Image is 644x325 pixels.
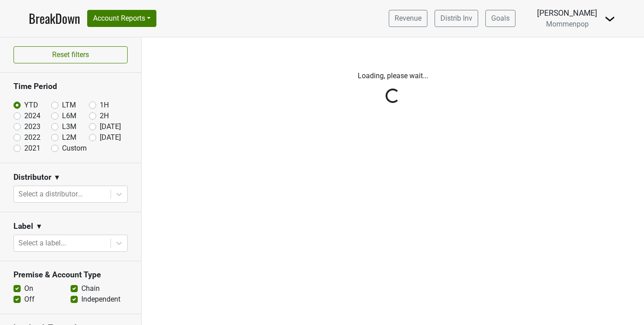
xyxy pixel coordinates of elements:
[87,10,156,27] button: Account Reports
[29,9,80,28] a: BreakDown
[389,10,427,27] a: Revenue
[546,20,589,28] span: Mommenpop
[435,10,478,27] a: Distrib Inv
[604,13,615,24] img: Dropdown Menu
[485,10,515,27] a: Goals
[537,7,597,19] div: [PERSON_NAME]
[148,71,637,81] p: Loading, please wait...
